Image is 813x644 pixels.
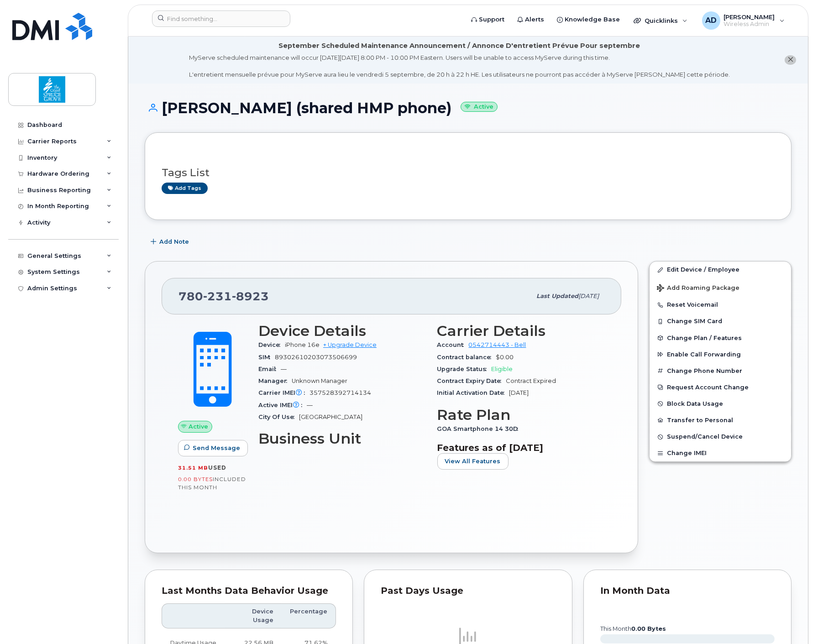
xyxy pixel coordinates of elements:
[445,457,501,466] span: View All Features
[145,100,792,116] h1: [PERSON_NAME] (shared HMP phone)
[650,363,791,379] button: Change Phone Number
[578,293,599,299] span: [DATE]
[258,389,309,396] span: Carrier IMEI
[225,603,282,628] th: Device Usage
[258,430,426,447] h3: Business Unit
[650,396,791,412] button: Block Data Usage
[631,625,666,632] tspan: 0.00 Bytes
[461,102,498,112] small: Active
[437,442,605,453] h3: Features as of [DATE]
[650,297,791,313] button: Reset Voicemail
[506,377,556,384] span: Contract Expired
[258,341,285,348] span: Device
[232,289,269,303] span: 8923
[323,341,377,348] a: + Upgrade Device
[536,293,578,299] span: Last updated
[208,464,226,471] span: used
[650,412,791,429] button: Transfer to Personal
[258,323,426,339] h3: Device Details
[650,278,791,297] button: Add Roaming Package
[285,341,320,348] span: iPhone 16e
[258,402,307,408] span: Active IMEI
[650,429,791,445] button: Suspend/Cancel Device
[189,422,208,431] span: Active
[193,444,240,452] span: Send Message
[667,335,742,341] span: Change Plan / Features
[178,465,208,471] span: 31.51 MB
[299,414,362,420] span: [GEOGRAPHIC_DATA]
[650,313,791,330] button: Change SIM Card
[258,366,281,372] span: Email
[178,440,248,456] button: Send Message
[258,354,275,361] span: SIM
[281,366,287,372] span: —
[159,237,189,246] span: Add Note
[307,402,313,408] span: —
[162,167,775,178] h3: Tags List
[162,586,336,596] div: Last Months Data Behavior Usage
[785,55,796,65] button: close notification
[492,366,513,372] span: Eligible
[275,354,357,361] span: 89302610203073506699
[437,354,496,361] span: Contract balance
[437,407,605,423] h3: Rate Plan
[145,234,197,250] button: Add Note
[437,341,469,348] span: Account
[258,377,292,384] span: Manager
[178,476,213,482] span: 0.00 Bytes
[650,445,791,461] button: Change IMEI
[667,351,741,358] span: Enable Call Forwarding
[600,586,775,596] div: In Month Data
[162,183,208,194] a: Add tags
[437,377,506,384] span: Contract Expiry Date
[650,262,791,278] a: Edit Device / Employee
[650,330,791,346] button: Change Plan / Features
[437,389,509,396] span: Initial Activation Date
[650,346,791,363] button: Enable Call Forwarding
[189,53,730,79] div: MyServe scheduled maintenance will occur [DATE][DATE] 8:00 PM - 10:00 PM Eastern. Users will be u...
[509,389,529,396] span: [DATE]
[437,425,523,432] span: GOA Smartphone 14 30D
[178,289,269,303] span: 780
[650,379,791,396] button: Request Account Change
[496,354,514,361] span: $0.00
[469,341,526,348] a: 0542714443 - Bell
[437,323,605,339] h3: Carrier Details
[600,625,666,632] text: this month
[292,377,347,384] span: Unknown Manager
[667,434,743,440] span: Suspend/Cancel Device
[381,586,555,596] div: Past Days Usage
[309,389,371,396] span: 357528392714134
[437,366,492,372] span: Upgrade Status
[657,284,740,293] span: Add Roaming Package
[203,289,232,303] span: 231
[437,453,509,470] button: View All Features
[282,603,336,628] th: Percentage
[258,414,299,420] span: City Of Use
[279,41,640,51] div: September Scheduled Maintenance Announcement / Annonce D'entretient Prévue Pour septembre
